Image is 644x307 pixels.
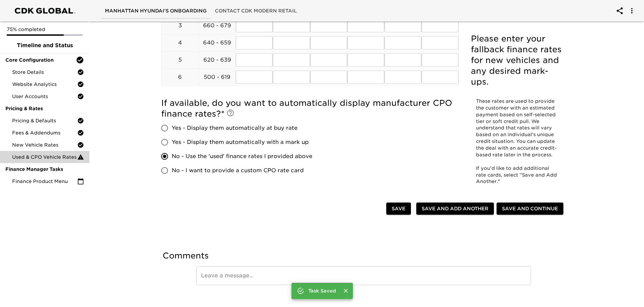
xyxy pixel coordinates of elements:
p: 640 - 659 [199,39,235,47]
span: Pricing & Defaults [12,117,77,124]
span: No - I want to provide a custom CPO rate card [172,166,304,175]
span: Timeline and Status [5,41,84,50]
h5: Comments [163,250,565,261]
span: Website Analytics [12,81,77,88]
span: Yes - Display them automatically at buy rate [172,124,298,132]
button: Save [386,203,411,215]
span: Pricing & Rates [5,105,84,112]
span: No - Use the 'used' finance rates I provided above [172,152,312,160]
span: User Accounts [12,93,77,100]
button: account of current user [612,3,628,19]
span: Save and Add Another [422,205,488,213]
h5: If available, do you want to automatically display manufacturer CPO finance rates? [161,98,459,119]
span: New Vehicle Rates [12,142,77,148]
span: Store Details [12,69,77,75]
span: If you’d like to add additional rate cards, select “Save and Add Another." [476,165,558,184]
p: 620 - 639 [199,56,235,64]
button: account of current user [624,3,640,19]
button: Save and Continue [497,203,563,215]
span: Fees & Addendums [12,129,77,136]
span: Contact CDK Modern Retail [215,7,297,15]
p: 500 - 619 [199,73,235,81]
span: Save and Continue [502,205,558,213]
button: Save and Add Another [416,203,494,215]
span: Core Configuration [5,57,76,63]
span: Finance Product Menu [12,178,77,185]
p: 5 [162,56,198,64]
p: 3 [162,22,198,30]
span: Manhattan Hyundai's Onboarding [105,7,207,15]
button: Close [341,286,350,295]
p: 75% completed [7,26,83,33]
p: 660 - 679 [199,22,235,30]
h5: Please enter your fallback finance rates for new vehicles and any desired mark-ups. [471,33,562,87]
p: 4 [162,39,198,47]
span: Used & CPO Vehicle Rates [12,154,77,160]
div: Task Saved [308,285,336,297]
span: These rates are used to provide the customer with an estimated payment based on self-selected tie... [476,98,557,157]
span: Yes - Display them automatically with a mark up [172,138,309,146]
span: Finance Manager Tasks [5,166,84,173]
p: 6 [162,73,198,81]
span: Save [392,205,405,213]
